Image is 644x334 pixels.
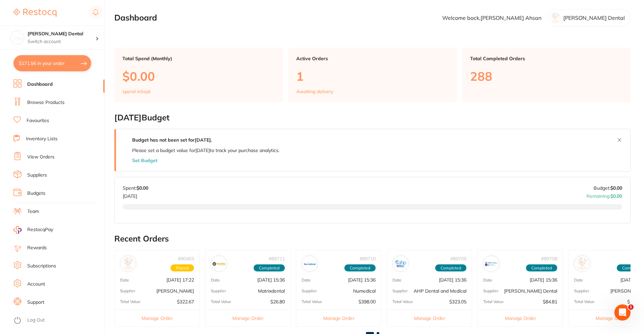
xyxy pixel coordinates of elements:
[504,288,557,294] p: [PERSON_NAME] Dental
[27,154,54,160] a: View Orders
[27,208,39,215] a: Team
[594,185,622,191] p: Budget:
[13,55,91,71] button: $171.56 in your order
[122,56,275,61] p: Total Spend (Monthly)
[27,99,65,106] a: Browse Products
[439,277,466,283] p: [DATE] 15:36
[563,15,625,21] p: [PERSON_NAME] Dental
[462,48,631,102] a: Total Completed Orders288
[177,299,194,304] p: $322.67
[123,191,148,199] p: [DATE]
[115,310,199,326] button: Manage Order
[27,117,49,124] a: Favourites
[114,234,631,244] h2: Recent Orders
[485,257,498,270] img: Erskine Dental
[132,137,212,143] strong: Budget has not been set for [DATE] .
[13,226,53,234] a: RestocqPay
[270,299,285,304] p: $26.80
[483,289,498,293] p: Supplier
[13,5,56,21] a: Restocq Logo
[392,299,413,304] p: Total Value
[450,256,466,261] p: # 89709
[392,289,408,293] p: Supplier
[28,31,96,37] h4: Smiline Dental
[27,317,45,324] a: Log Out
[614,304,631,321] iframe: Intercom live chat
[414,288,466,294] p: AHP Dental and Medical
[483,299,504,304] p: Total Value
[483,278,492,283] p: Date
[132,158,157,163] button: Set Budget
[353,288,376,294] p: Numedical
[178,256,194,261] p: # 90463
[211,289,226,293] p: Supplier
[137,185,148,191] strong: $0.00
[394,257,407,270] img: AHP Dental and Medical
[478,310,563,326] button: Manage Order
[296,56,449,61] p: Active Orders
[28,38,96,45] p: Switch account
[13,226,22,234] img: RestocqPay
[123,185,148,191] p: Spent:
[122,257,135,270] img: Adam Dental
[574,289,589,293] p: Supplier
[449,299,466,304] p: $323.05
[205,310,290,326] button: Manage Order
[610,185,622,191] strong: $0.00
[213,257,225,270] img: Matrixdental
[27,190,45,197] a: Budgets
[296,89,333,94] p: Awaiting delivery
[442,15,541,21] p: Welcome back, [PERSON_NAME] Ahsan
[296,310,381,326] button: Manage Order
[526,264,557,272] span: Completed
[269,256,285,261] p: # 89711
[27,226,53,233] span: RestocqPay
[302,289,317,293] p: Supplier
[211,278,220,283] p: Date
[610,193,622,199] strong: $0.00
[120,299,141,304] p: Total Value
[348,277,376,283] p: [DATE] 15:36
[574,278,583,283] p: Date
[211,299,231,304] p: Total Value
[114,113,631,122] h2: [DATE] Budget
[296,69,449,83] p: 1
[120,278,129,283] p: Date
[435,264,466,272] span: Completed
[120,289,135,293] p: Supplier
[27,281,45,288] a: Account
[387,310,472,326] button: Manage Order
[470,56,622,61] p: Total Completed Orders
[576,257,589,270] img: Henry Schein Halas
[302,278,311,283] p: Date
[171,264,194,272] span: Placed
[122,89,151,94] p: spend in Sept
[530,277,557,283] p: [DATE] 15:36
[392,278,402,283] p: Date
[27,299,44,306] a: Support
[27,245,47,251] a: Rewards
[13,315,103,326] button: Log Out
[288,48,457,102] a: Active Orders1Awaiting delivery
[257,277,285,283] p: [DATE] 15:36
[302,299,322,304] p: Total Value
[541,256,557,261] p: # 89708
[359,256,376,261] p: # 89710
[254,264,285,272] span: Completed
[358,299,376,304] p: $398.00
[543,299,557,304] p: $84.81
[27,263,56,269] a: Subscriptions
[13,9,56,17] img: Restocq Logo
[27,172,47,179] a: Suppliers
[27,81,53,88] a: Dashboard
[132,148,279,153] p: Please set a budget value for [DATE] to track your purchase analytics.
[628,304,634,310] span: 1
[122,69,275,83] p: $0.00
[156,288,194,294] p: [PERSON_NAME]
[10,31,24,44] img: Smiline Dental
[26,136,58,142] a: Inventory Lists
[303,257,316,270] img: Numedical
[574,299,595,304] p: Total Value
[258,288,285,294] p: Matrixdental
[344,264,376,272] span: Completed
